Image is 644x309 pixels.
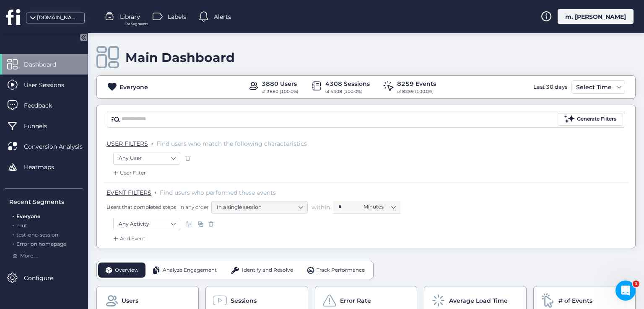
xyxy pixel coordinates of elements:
[16,213,40,219] span: Everyone
[558,296,592,305] span: # of Events
[24,162,67,172] span: Heatmaps
[531,80,569,94] div: Last 30 days
[122,296,138,305] span: Users
[120,12,140,21] span: Library
[115,266,139,274] span: Overview
[262,88,298,95] div: of 3880 (100.0%)
[558,113,623,126] button: Generate Filters
[178,203,209,211] span: in any order
[615,281,636,301] iframe: Intercom live chat
[106,140,148,147] span: USER FILTERS
[13,230,14,238] span: .
[9,197,83,206] div: Recent Segments
[37,14,79,22] div: [DOMAIN_NAME]
[242,266,293,274] span: Identify and Resolve
[449,296,508,305] span: Average Load Time
[16,241,66,247] span: Error on homepage
[231,296,257,305] span: Sessions
[574,82,614,92] div: Select Time
[16,232,58,238] span: test-one-session
[397,79,436,88] div: 8259 Events
[325,88,370,95] div: of 4308 (100.0%)
[214,12,231,21] span: Alerts
[364,201,395,213] nz-select-item: Minutes
[24,121,60,131] span: Funnels
[163,266,217,274] span: Analyze Engagement
[217,201,302,214] nz-select-item: In a single session
[119,152,175,165] nz-select-item: Any User
[155,187,156,196] span: .
[13,221,14,229] span: .
[106,189,151,196] span: EVENT FILTERS
[312,203,330,211] span: within
[156,140,307,147] span: Find users who match the following characteristics
[24,60,69,69] span: Dashboard
[119,218,175,230] nz-select-item: Any Activity
[24,273,66,283] span: Configure
[24,80,77,90] span: User Sessions
[24,142,95,151] span: Conversion Analysis
[13,211,14,219] span: .
[558,9,634,24] div: m. [PERSON_NAME]
[13,239,14,247] span: .
[397,88,436,95] div: of 8259 (100.0%)
[160,189,276,196] span: Find users who performed these events
[125,21,148,27] span: For Segments
[317,266,365,274] span: Track Performance
[577,115,616,123] div: Generate Filters
[112,234,145,243] div: Add Event
[119,82,148,92] div: Everyone
[106,203,176,211] span: Users that completed steps
[633,281,639,287] span: 1
[112,169,146,177] div: User Filter
[168,12,186,21] span: Labels
[24,101,65,110] span: Feedback
[125,50,235,65] div: Main Dashboard
[262,79,298,88] div: 3880 Users
[16,222,27,229] span: mut
[151,138,153,147] span: .
[20,252,38,260] span: More ...
[325,79,370,88] div: 4308 Sessions
[340,296,371,305] span: Error Rate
